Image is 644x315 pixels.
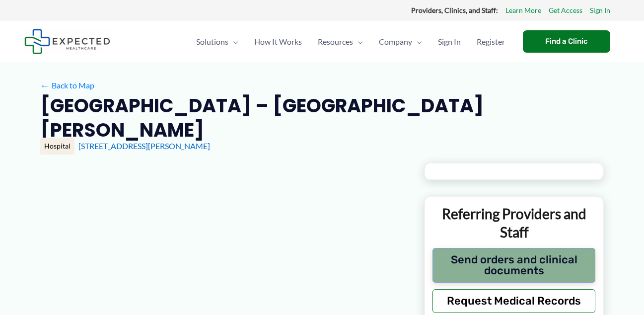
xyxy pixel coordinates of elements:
h2: [GEOGRAPHIC_DATA] – [GEOGRAPHIC_DATA][PERSON_NAME] [40,93,596,143]
a: Find a Clinic [523,30,610,53]
span: Menu Toggle [353,24,363,59]
span: ← [40,80,50,90]
a: How It Works [246,24,310,59]
a: ResourcesMenu Toggle [310,24,371,59]
button: Send orders and clinical documents [432,248,596,283]
strong: Providers, Clinics, and Staff: [411,6,498,14]
span: Register [477,24,505,59]
a: SolutionsMenu Toggle [188,24,246,59]
a: [STREET_ADDRESS][PERSON_NAME] [78,141,210,151]
div: Hospital [40,138,74,155]
a: Sign In [430,24,469,59]
span: Solutions [196,24,228,59]
a: Learn More [505,4,541,17]
a: Sign In [590,4,610,17]
a: CompanyMenu Toggle [371,24,430,59]
a: Get Access [549,4,582,17]
span: Company [379,24,412,59]
nav: Primary Site Navigation [188,24,513,59]
button: Request Medical Records [432,289,596,313]
span: Menu Toggle [228,24,238,59]
p: Referring Providers and Staff [432,205,596,241]
a: Register [469,24,513,59]
span: How It Works [254,24,302,59]
span: Sign In [438,24,461,59]
a: ←Back to Map [40,78,94,93]
img: Expected Healthcare Logo - side, dark font, small [24,29,110,54]
span: Resources [318,24,353,59]
span: Menu Toggle [412,24,422,59]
